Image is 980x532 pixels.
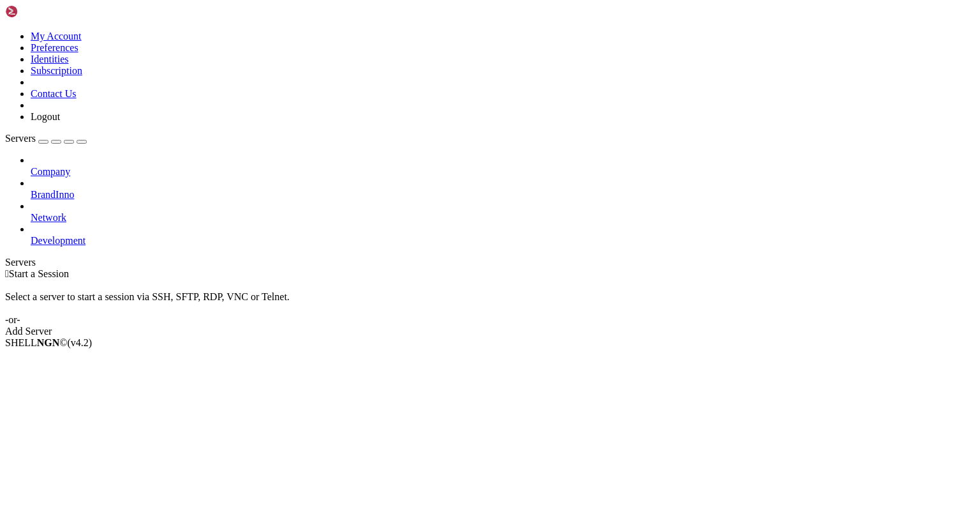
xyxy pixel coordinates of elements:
[5,337,92,348] span: SHELL ©
[31,166,70,177] span: Company
[5,257,975,268] div: Servers
[5,280,975,326] div: Select a server to start a session via SSH, SFTP, RDP, VNC or Telnet. -or-
[31,54,69,65] a: Identities
[31,178,975,201] li: BrandInno
[31,42,78,53] a: Preferences
[31,155,975,178] li: Company
[31,201,975,224] li: Network
[31,212,975,224] a: Network
[31,235,85,246] span: Development
[5,133,87,144] a: Servers
[31,224,975,247] li: Development
[31,111,60,122] a: Logout
[68,337,93,348] span: 4.2.0
[37,337,60,348] b: NGN
[31,166,975,178] a: Company
[31,31,82,42] a: My Account
[31,235,975,247] a: Development
[31,65,82,76] a: Subscription
[5,268,9,279] span: 
[31,189,74,200] span: BrandInno
[5,133,36,144] span: Servers
[5,5,78,18] img: Shellngn
[31,88,77,99] a: Contact Us
[31,189,975,201] a: BrandInno
[5,326,975,337] div: Add Server
[31,212,66,223] span: Network
[9,268,69,279] span: Start a Session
